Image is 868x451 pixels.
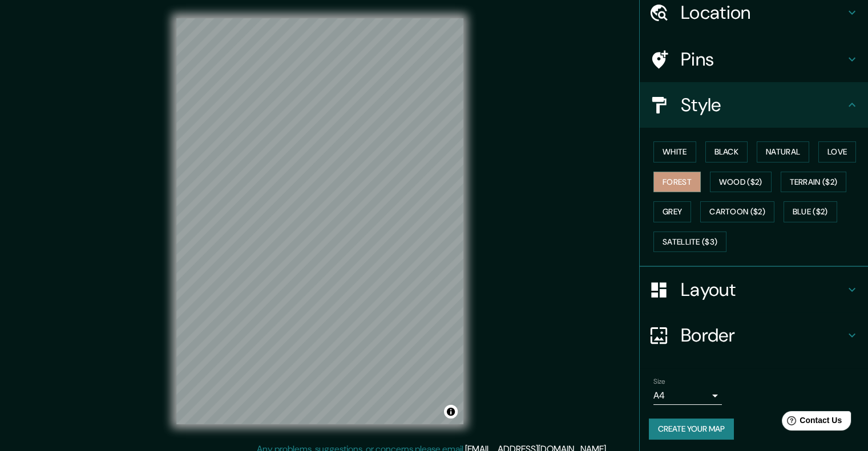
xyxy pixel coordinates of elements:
div: Border [640,312,868,358]
label: Size [653,377,665,387]
button: Love [818,141,856,162]
h4: Border [681,324,845,347]
canvas: Map [176,18,463,424]
h4: Pins [681,48,845,71]
h4: Layout [681,278,845,301]
h4: Location [681,1,845,24]
div: Layout [640,267,868,312]
button: Terrain ($2) [781,172,847,193]
h4: Style [681,94,845,116]
button: Forest [653,172,701,193]
button: Grey [653,201,691,222]
button: Wood ($2) [710,172,772,193]
iframe: Help widget launcher [766,407,855,438]
div: Pins [640,36,868,82]
div: Style [640,82,868,128]
button: Toggle attribution [444,405,458,419]
button: Cartoon ($2) [700,201,774,222]
button: Satellite ($3) [653,231,726,253]
div: A4 [653,387,722,405]
button: White [653,141,696,162]
button: Natural [757,141,809,162]
button: Black [705,141,748,162]
button: Create your map [649,419,734,440]
button: Blue ($2) [784,201,837,222]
